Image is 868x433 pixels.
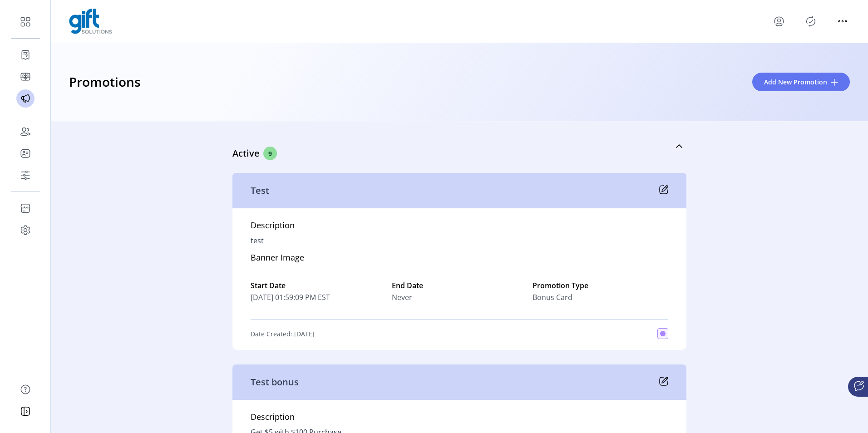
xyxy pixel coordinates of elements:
h3: Promotions [69,72,141,92]
p: Test [251,184,269,197]
h5: Banner Image [251,251,304,267]
span: Bonus Card [533,292,572,303]
p: Date Created: [DATE] [251,329,315,339]
h5: Description [251,219,295,235]
button: menu [772,14,786,29]
label: End Date [392,280,528,291]
button: menu [835,14,850,29]
a: Active9 [232,127,686,166]
button: Publisher Panel [804,14,818,29]
span: Never [392,292,412,303]
button: Add New Promotion [752,73,850,91]
p: Active [232,147,263,160]
h5: Description [251,411,295,427]
span: 9 [263,147,277,160]
span: [DATE] 01:59:09 PM EST [251,292,386,303]
label: Start Date [251,280,386,291]
img: logo [69,9,112,34]
span: Add New Promotion [764,77,827,87]
label: Promotion Type [533,280,668,291]
p: Test bonus [251,375,299,389]
p: test [251,235,264,246]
